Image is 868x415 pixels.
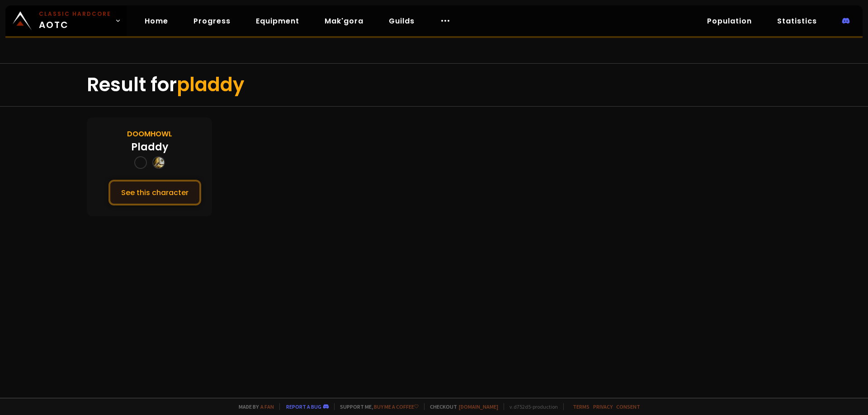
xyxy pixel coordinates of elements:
button: See this character [108,180,201,205]
span: Support me, [334,403,419,410]
a: Equipment [249,12,307,30]
a: Report a bug [286,403,321,410]
a: [DOMAIN_NAME] [459,403,498,410]
span: AOTC [39,10,111,32]
a: Terms [573,403,590,410]
span: v. d752d5 - production [504,403,558,410]
a: Population [700,12,759,30]
span: pladdy [177,71,244,98]
span: Checkout [424,403,498,410]
a: Home [137,12,175,30]
a: Statistics [770,12,824,30]
a: Buy me a coffee [374,403,419,410]
span: Made by [233,403,274,410]
div: Pladdy [131,140,168,154]
div: Result for [87,64,781,106]
a: Mak'gora [317,12,371,30]
a: a fan [260,403,274,410]
a: Consent [616,403,640,410]
div: Doomhowl [127,128,172,140]
a: Progress [186,12,238,30]
a: Privacy [593,403,613,410]
a: Classic HardcoreAOTC [5,5,127,36]
small: Classic Hardcore [39,10,111,18]
a: Guilds [382,12,422,30]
